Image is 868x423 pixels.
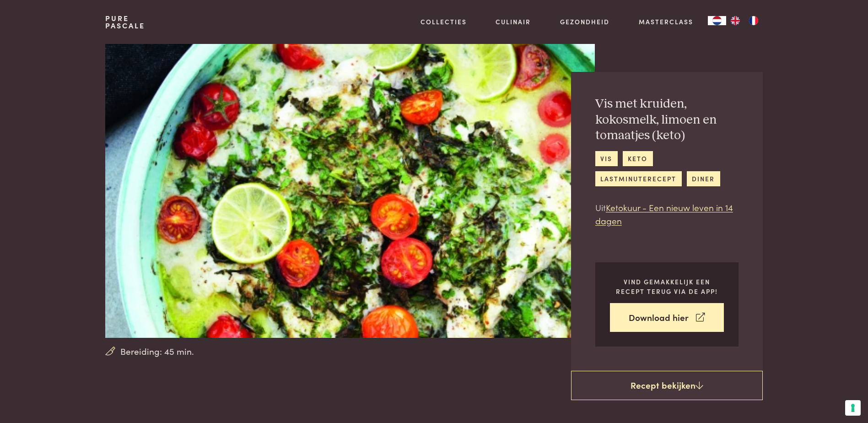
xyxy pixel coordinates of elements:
[845,400,861,416] button: Uw voorkeuren voor toestemming voor trackingtechnologieën
[623,151,653,166] a: keto
[708,16,726,25] a: NL
[595,201,739,227] p: Uit
[105,15,145,29] a: PurePascale
[744,16,763,25] a: FR
[708,16,726,25] div: Language
[595,201,733,227] a: Ketokuur - Een nieuw leven in 14 dagen
[687,171,720,186] a: diner
[726,16,763,25] ul: Language list
[726,16,744,25] a: EN
[105,44,594,338] img: Vis met kruiden, kokosmelk, limoen en tomaatjes (keto)
[496,17,531,27] a: Culinair
[610,303,724,332] a: Download hier
[571,371,763,400] a: Recept bekijken
[708,16,763,25] aside: Language selected: Nederlands
[595,171,682,186] a: lastminuterecept
[595,151,618,166] a: vis
[595,96,739,144] h2: Vis met kruiden, kokosmelk, limoen en tomaatjes (keto)
[639,17,693,27] a: Masterclass
[421,17,467,27] a: Collecties
[610,277,724,296] p: Vind gemakkelijk een recept terug via de app!
[120,345,194,358] span: Bereiding: 45 min.
[560,17,609,27] a: Gezondheid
